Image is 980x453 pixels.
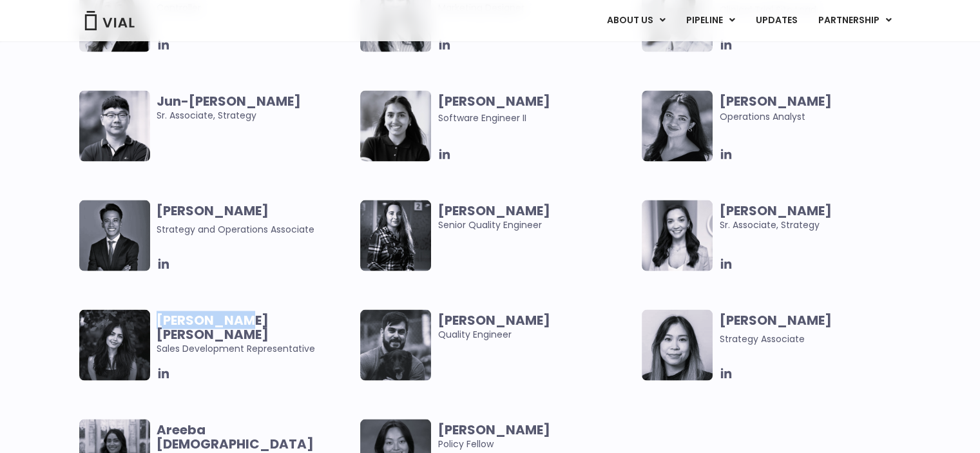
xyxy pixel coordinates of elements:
[437,203,635,231] span: Senior Quality Engineer
[642,309,713,380] img: Headshot of smiling woman named Vanessa
[437,311,550,329] b: [PERSON_NAME]
[157,92,301,110] b: Jun-[PERSON_NAME]
[807,10,901,32] a: PARTNERSHIPMenu Toggle
[157,201,269,219] b: [PERSON_NAME]
[642,90,713,161] img: Headshot of smiling woman named Sharicka
[719,332,804,345] span: Strategy Associate
[437,92,550,110] b: [PERSON_NAME]
[437,111,526,124] span: Software Engineer II
[719,311,831,329] b: [PERSON_NAME]
[675,10,744,32] a: PIPELINEMenu Toggle
[719,203,917,231] span: Sr. Associate, Strategy
[596,10,675,32] a: ABOUT USMenu Toggle
[437,313,635,341] span: Quality Engineer
[79,200,150,271] img: Headshot of smiling man named Urann
[157,420,314,452] b: Areeba [DEMOGRAPHIC_DATA]
[437,422,635,450] span: Policy Fellow
[79,90,150,161] img: Image of smiling man named Jun-Goo
[84,11,135,30] img: Vial Logo
[157,93,354,122] span: Sr. Associate, Strategy
[745,10,807,32] a: UPDATES
[719,201,831,219] b: [PERSON_NAME]
[437,420,550,438] b: [PERSON_NAME]
[642,200,713,271] img: Smiling woman named Ana
[360,90,431,161] img: Image of smiling woman named Tanvi
[719,92,831,110] b: [PERSON_NAME]
[437,201,550,219] b: [PERSON_NAME]
[79,309,150,380] img: Smiling woman named Harman
[157,311,269,343] b: [PERSON_NAME] [PERSON_NAME]
[157,313,354,355] span: Sales Development Representative
[719,93,917,123] span: Operations Analyst
[157,222,314,235] span: Strategy and Operations Associate
[360,309,431,380] img: Man smiling posing for picture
